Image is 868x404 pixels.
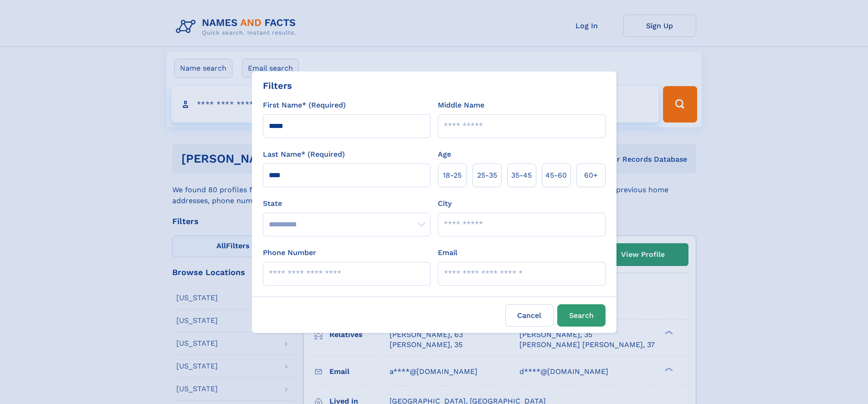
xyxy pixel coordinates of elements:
span: 25‑35 [477,170,497,181]
label: Cancel [505,304,554,327]
label: First Name* (Required) [263,100,346,111]
label: City [438,198,452,209]
button: Search [557,304,606,327]
span: 18‑25 [443,170,462,181]
label: Last Name* (Required) [263,149,345,160]
label: Email [438,247,457,258]
label: Phone Number [263,247,316,258]
span: 45‑60 [545,170,567,181]
label: State [263,198,431,209]
span: 60+ [584,170,598,181]
div: Filters [263,79,292,92]
label: Age [438,149,451,160]
span: 35‑45 [511,170,532,181]
label: Middle Name [438,100,484,111]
